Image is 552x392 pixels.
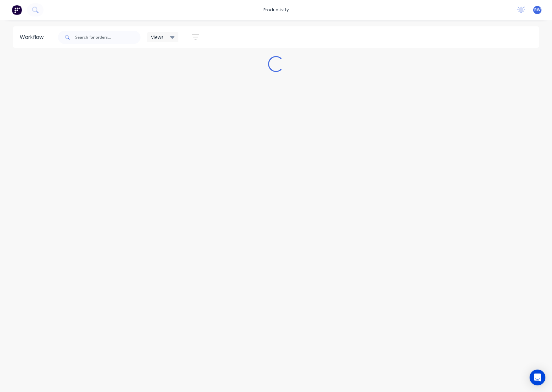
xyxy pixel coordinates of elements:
[534,7,540,13] span: RW
[20,33,47,41] div: Workflow
[75,31,140,44] input: Search for orders...
[151,34,164,41] span: Views
[12,5,22,15] img: Factory
[260,5,292,15] div: productivity
[530,370,545,385] div: Open Intercom Messenger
